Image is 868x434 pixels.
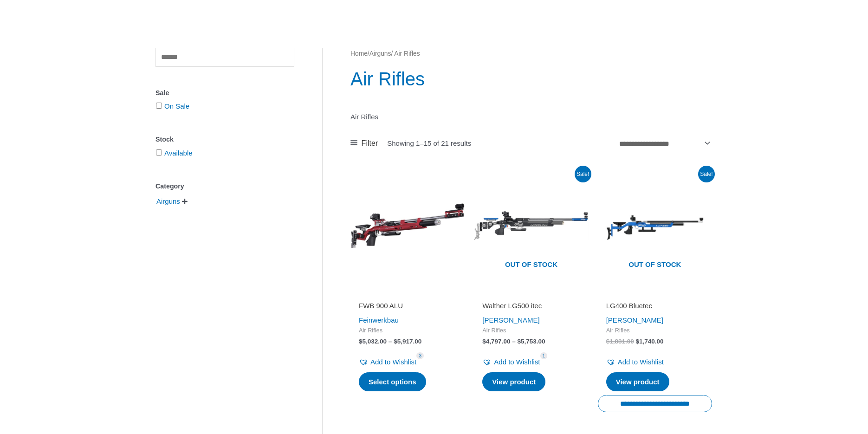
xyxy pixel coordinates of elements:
bdi: 5,032.00 [359,338,387,345]
span: Add to Wishlist [370,358,416,366]
img: FWB 900 ALU [350,168,465,283]
img: LG400 Bluetec [598,168,712,283]
a: Home [350,50,368,57]
span: Out of stock [481,254,581,276]
span: Sale! [698,166,715,182]
a: Airguns [155,197,181,205]
div: Category [155,180,294,193]
a: Read more about “LG400 Bluetec” [606,372,669,392]
a: Add to Wishlist [359,356,416,369]
span: $ [359,338,363,345]
span: 1 [540,352,548,359]
a: Feinwerkbau [359,316,399,324]
span: Add to Wishlist [494,358,540,366]
div: Stock [155,133,294,146]
a: [PERSON_NAME] [606,316,663,324]
input: On Sale [156,103,162,109]
a: Select options for “FWB 900 ALU” [359,372,426,392]
span: – [512,338,516,345]
iframe: Customer reviews powered by Trustpilot [482,288,580,299]
a: Select options for “Walther LG500 itec” [482,372,545,392]
iframe: Customer reviews powered by Trustpilot [359,288,456,299]
img: Walther LG500 itec [474,168,588,283]
h2: LG400 Bluetec [606,301,704,311]
span: $ [606,338,610,345]
span: $ [482,338,486,345]
h1: Air Rifles [350,66,712,92]
select: Shop order [615,136,712,151]
a: LG400 Bluetec [606,301,704,314]
span: Add to Wishlist [618,358,664,366]
a: FWB 900 ALU [359,301,456,314]
a: Out of stock [474,168,588,283]
span: $ [636,338,640,345]
bdi: 1,831.00 [606,338,634,345]
bdi: 5,753.00 [517,338,545,345]
a: Available [164,149,193,157]
span: Filter [362,136,378,150]
span: Airguns [155,194,181,209]
span: Air Rifles [482,327,580,335]
a: Filter [350,136,378,150]
span: 3 [416,352,424,359]
a: Walther LG500 itec [482,301,580,314]
a: Out of stock [598,168,712,283]
p: Showing 1–15 of 21 results [387,140,471,147]
a: Airguns [369,50,391,57]
h2: Walther LG500 itec [482,301,580,311]
span:  [182,198,188,205]
a: On Sale [164,102,189,110]
span: Sale! [575,166,591,182]
nav: Breadcrumb [350,48,712,60]
span: – [389,338,392,345]
bdi: 1,740.00 [636,338,664,345]
iframe: Customer reviews powered by Trustpilot [606,288,704,299]
div: Sale [155,86,294,100]
input: Available [156,149,162,155]
span: $ [394,338,397,345]
span: Air Rifles [606,327,704,335]
a: [PERSON_NAME] [482,316,539,324]
bdi: 5,917.00 [394,338,421,345]
span: Air Rifles [359,327,456,335]
bdi: 4,797.00 [482,338,510,345]
span: $ [517,338,521,345]
a: Add to Wishlist [482,356,540,369]
a: Add to Wishlist [606,356,664,369]
p: Air Rifles [350,110,712,123]
h2: FWB 900 ALU [359,301,456,311]
span: Out of stock [605,254,705,276]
